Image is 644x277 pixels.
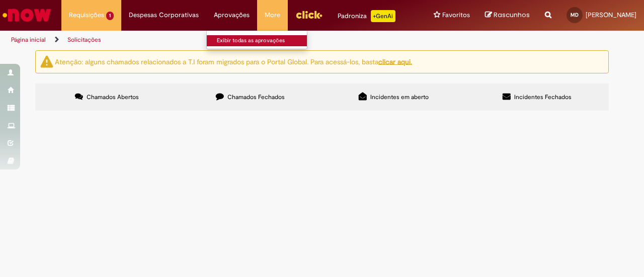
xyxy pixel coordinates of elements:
span: Chamados Fechados [227,93,285,101]
span: Incidentes em aberto [370,93,429,101]
a: clicar aqui. [378,57,412,66]
p: +GenAi [371,10,395,22]
span: Favoritos [442,10,470,20]
ul: Trilhas de página [8,31,422,49]
span: MD [571,12,579,18]
span: [PERSON_NAME] [586,11,636,19]
span: Despesas Corporativas [129,10,199,20]
img: click_logo_yellow_360x200.png [295,7,323,22]
ng-bind-html: Atenção: alguns chamados relacionados a T.I foram migrados para o Portal Global. Para acessá-los,... [55,57,412,66]
ul: Aprovações [206,30,307,49]
img: ServiceNow [1,5,53,25]
a: Página inicial [11,36,46,44]
span: Rascunhos [494,10,530,20]
div: Padroniza [338,10,395,22]
span: More [265,10,280,20]
a: Rascunhos [485,11,530,20]
span: 1 [106,12,114,20]
span: Incidentes Fechados [514,93,572,101]
span: Requisições [69,10,104,20]
a: Solicitações [67,36,101,44]
span: Aprovações [214,10,250,20]
a: Exibir todas as aprovações [207,35,317,46]
span: Chamados Abertos [87,93,139,101]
